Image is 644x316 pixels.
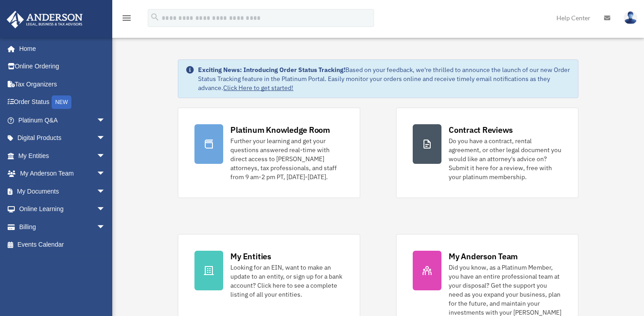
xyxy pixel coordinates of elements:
a: My Documentsarrow_drop_down [6,182,119,200]
div: NEW [52,95,71,109]
a: menu [121,16,132,23]
span: arrow_drop_down [97,218,115,236]
a: Digital Productsarrow_drop_down [6,129,119,147]
img: Anderson Advisors Platinum Portal [4,11,85,28]
div: My Anderson Team [449,251,518,262]
a: Order StatusNEW [6,93,119,112]
div: Further your learning and get your questions answered real-time with direct access to [PERSON_NAM... [230,136,344,181]
div: Platinum Knowledge Room [230,124,330,135]
a: Platinum Q&Aarrow_drop_down [6,111,119,129]
a: Billingarrow_drop_down [6,218,119,236]
a: Contract Reviews Do you have a contract, rental agreement, or other legal document you would like... [396,108,578,198]
span: arrow_drop_down [97,182,115,201]
i: menu [121,13,132,23]
img: User Pic [624,11,637,24]
span: arrow_drop_down [97,111,115,130]
span: arrow_drop_down [97,200,115,219]
a: Platinum Knowledge Room Further your learning and get your questions answered real-time with dire... [178,108,360,198]
span: arrow_drop_down [97,129,115,148]
a: My Anderson Teamarrow_drop_down [6,165,119,183]
div: Do you have a contract, rental agreement, or other legal document you would like an attorney's ad... [449,136,562,181]
a: My Entitiesarrow_drop_down [6,147,119,165]
div: Based on your feedback, we're thrilled to announce the launch of our new Order Status Tracking fe... [198,65,570,92]
div: Looking for an EIN, want to make an update to an entity, or sign up for a bank account? Click her... [230,263,344,299]
div: Contract Reviews [449,124,513,135]
a: Events Calendar [6,236,119,254]
span: arrow_drop_down [97,165,115,183]
a: Click Here to get started! [223,84,293,92]
a: Tax Organizers [6,75,119,93]
div: My Entities [230,251,271,262]
i: search [150,12,160,22]
a: Home [6,40,115,58]
a: Online Learningarrow_drop_down [6,200,119,218]
a: Online Ordering [6,58,119,76]
strong: Exciting News: Introducing Order Status Tracking! [198,66,345,74]
span: arrow_drop_down [97,147,115,165]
